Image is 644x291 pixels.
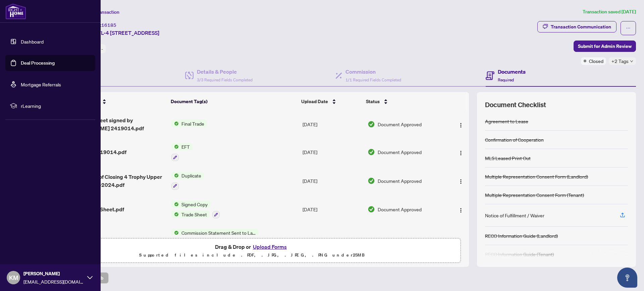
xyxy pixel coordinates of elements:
[83,29,159,37] span: MAIN FL-4 [STREET_ADDRESS]
[66,116,166,132] span: Final Trade sheet signed by [PERSON_NAME] 2419014.pdf
[366,98,380,105] span: Status
[101,22,116,28] span: 16185
[630,60,633,63] span: down
[626,26,631,30] span: ellipsis
[498,77,514,82] span: Required
[179,120,207,127] span: Final Trade
[66,234,161,242] span: 4 Trophy Dr Main Flr-CS to landlord.pdf
[368,148,375,156] img: Document Status
[301,98,328,105] span: Upload Date
[485,173,588,180] div: Multiple Representation Consent Form (Landlord)
[179,201,210,208] span: Signed Copy
[179,211,210,218] span: Trade Sheet
[171,120,179,127] img: Status Icon
[300,138,365,166] td: [DATE]
[171,143,193,161] button: Status IconEFT
[455,147,466,157] button: Logo
[617,268,637,288] button: Open asap
[66,173,166,189] span: Confirmation of Closing 4 Trophy Upper Lease -12-01-2024.pdf
[551,21,611,32] div: Transaction Communication
[179,143,193,150] span: EFT
[368,206,375,213] img: Document Status
[47,251,457,259] p: Supported files include .PDF, .JPG, .JPEG, .PNG under 25 MB
[84,9,119,15] span: View Transaction
[101,46,103,52] span: -
[583,8,636,16] article: Transaction saved [DATE]
[574,41,636,52] button: Submit for Admin Review
[345,77,401,82] span: 1/1 Required Fields Completed
[171,143,179,150] img: Status Icon
[300,224,365,252] td: [DATE]
[5,3,26,19] img: logo
[485,191,584,199] div: Multiple Representation Consent Form (Tenant)
[171,172,179,179] img: Status Icon
[368,177,375,185] img: Document Status
[378,177,422,185] span: Document Approved
[485,212,544,219] div: Notice of Fulfillment / Waiver
[9,273,18,282] span: KM
[458,123,464,128] img: Logo
[345,68,401,76] h4: Commission
[455,119,466,130] button: Logo
[171,229,179,236] img: Status Icon
[300,195,365,224] td: [DATE]
[485,118,528,125] div: Agreement to Lease
[179,229,258,236] span: Commission Statement Sent to Landlord
[378,121,422,128] span: Document Approved
[578,41,632,52] span: Submit for Admin Review
[23,270,84,277] span: [PERSON_NAME]
[63,92,168,111] th: (17) File Name
[171,201,179,208] img: Status Icon
[197,77,253,82] span: 3/3 Required Fields Completed
[299,92,363,111] th: Upload Date
[179,172,204,179] span: Duplicate
[215,242,289,251] span: Drag & Drop or
[43,238,461,263] span: Drag & Drop orUpload FormsSupported files include .PDF, .JPG, .JPEG, .PNG under25MB
[171,211,179,218] img: Status Icon
[300,166,365,195] td: [DATE]
[458,179,464,184] img: Logo
[455,233,466,243] button: Logo
[21,102,91,110] span: rLearning
[300,111,365,138] td: [DATE]
[23,278,84,285] span: [EMAIL_ADDRESS][DOMAIN_NAME]
[21,81,61,87] a: Mortgage Referrals
[455,204,466,215] button: Logo
[171,229,258,247] button: Status IconCommission Statement Sent to Landlord
[171,120,207,127] button: Status IconFinal Trade
[21,39,44,45] a: Dashboard
[485,136,544,143] div: Confirmation of Cooperation
[363,92,444,111] th: Status
[485,232,558,239] div: RECO Information Guide (Landlord)
[537,21,616,32] button: Transaction Communication
[455,175,466,186] button: Logo
[171,172,204,190] button: Status IconDuplicate
[589,57,603,65] span: Closed
[368,121,375,128] img: Document Status
[368,234,375,242] img: Document Status
[21,60,55,66] a: Deal Processing
[378,206,422,213] span: Document Approved
[168,92,299,111] th: Document Tag(s)
[197,68,253,76] h4: Details & People
[458,150,464,156] img: Logo
[611,57,629,65] span: +2 Tags
[458,208,464,213] img: Logo
[498,68,526,76] h4: Documents
[378,148,422,156] span: Document Approved
[485,100,546,110] span: Document Checklist
[171,201,220,219] button: Status IconSigned CopyStatus IconTrade Sheet
[378,234,422,242] span: Document Approved
[485,154,531,162] div: MLS Leased Print Out
[251,242,289,251] button: Upload Forms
